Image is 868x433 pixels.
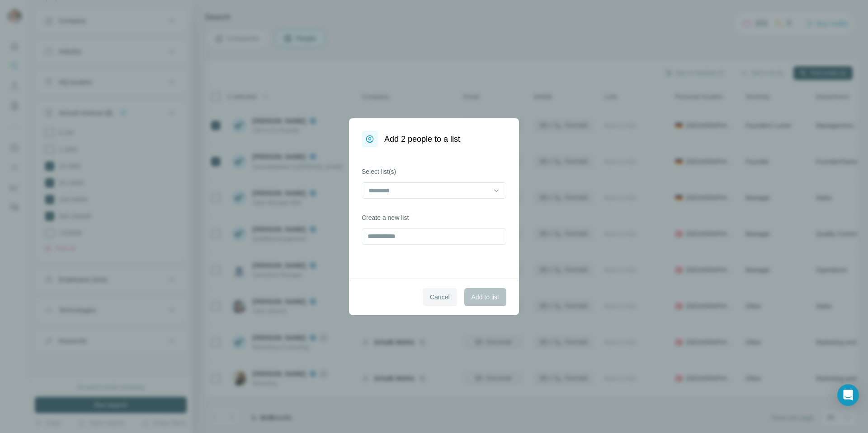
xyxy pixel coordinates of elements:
label: Select list(s) [362,167,506,176]
div: Open Intercom Messenger [837,384,859,406]
h1: Add 2 people to a list [384,133,460,145]
span: Cancel [430,293,450,302]
button: Cancel [423,288,457,306]
label: Create a new list [362,213,506,222]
